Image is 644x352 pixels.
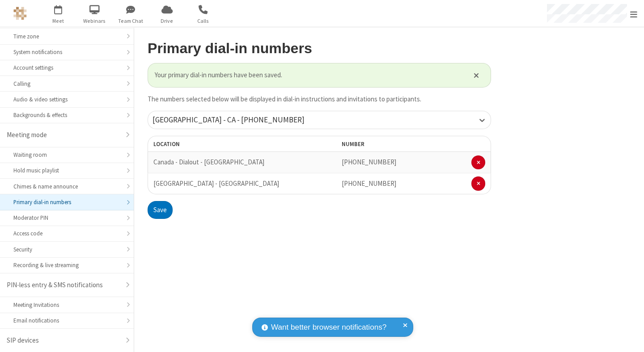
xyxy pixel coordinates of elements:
td: [GEOGRAPHIC_DATA] - [GEOGRAPHIC_DATA] [148,173,285,194]
th: Number [336,136,491,152]
div: Email notifications [13,316,120,325]
span: Want better browser notifications? [271,322,386,333]
div: Primary dial-in numbers [13,198,120,206]
div: Chimes & name announce [13,182,120,191]
div: Hold music playlist [13,166,120,175]
span: [PHONE_NUMBER] [342,158,396,166]
div: Calling [13,80,120,88]
span: [PHONE_NUMBER] [342,179,396,188]
div: System notifications [13,48,120,56]
div: Recording & live streaming [13,261,120,269]
th: Location [148,136,285,152]
div: SIP devices [7,335,120,346]
div: Audio & video settings [13,95,120,104]
div: Access code [13,229,120,238]
p: The numbers selected below will be displayed in dial-in instructions and invitations to participa... [148,94,491,105]
div: Time zone [13,32,120,41]
span: [GEOGRAPHIC_DATA] - CA - [PHONE_NUMBER] [153,115,305,125]
img: QA Selenium DO NOT DELETE OR CHANGE [13,7,27,20]
h2: Primary dial-in numbers [148,41,491,56]
div: Backgrounds & effects [13,111,120,119]
td: Canada - Dialout - [GEOGRAPHIC_DATA] [148,152,285,172]
span: Drive [150,17,184,25]
span: Calls [186,17,220,25]
span: Team Chat [114,17,148,25]
div: PIN-less entry & SMS notifications [7,280,120,290]
div: Account settings [13,63,120,72]
div: Waiting room [13,151,120,159]
div: Security [13,245,120,254]
button: Save [148,201,173,219]
div: Moderator PIN [13,214,120,222]
span: Webinars [78,17,111,25]
iframe: Chat [622,329,637,346]
span: Meet [42,17,75,25]
div: Meeting Invitations [13,301,120,309]
div: Meeting mode [7,130,120,140]
button: Close alert [469,68,484,82]
span: Your primary dial-in numbers have been saved. [155,70,462,80]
